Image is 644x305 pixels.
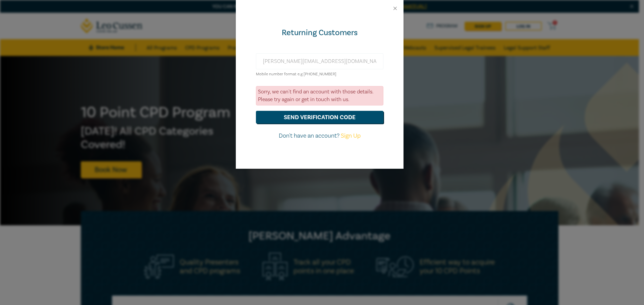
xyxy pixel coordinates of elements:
div: Returning Customers [256,27,383,38]
button: send verification code [256,111,383,124]
small: Mobile number format e.g [PHONE_NUMBER] [256,72,336,77]
p: Don't have an account? [256,132,383,140]
input: Enter email or Mobile number [256,53,383,69]
a: Sign Up [341,132,361,140]
div: Sorry, we can't find an account with those details. Please try again or get in touch with us. [256,86,383,105]
button: Close [392,5,398,11]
